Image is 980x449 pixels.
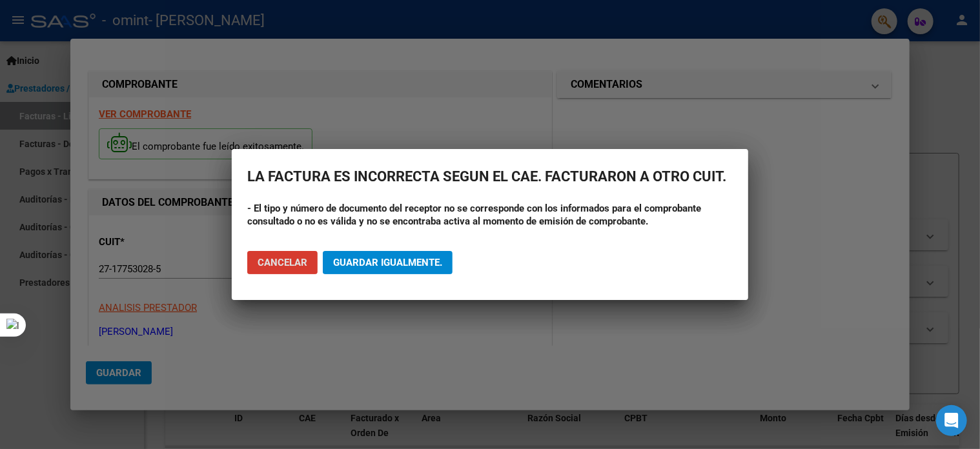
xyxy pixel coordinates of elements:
[247,251,318,274] button: Cancelar
[247,165,733,189] h2: LA FACTURA ES INCORRECTA SEGUN EL CAE. FACTURARON A OTRO CUIT.
[247,203,701,227] strong: - El tipo y número de documento del receptor no se corresponde con los informados para el comprob...
[333,257,442,268] span: Guardar igualmente.
[323,251,453,274] button: Guardar igualmente.
[936,405,967,436] div: Open Intercom Messenger
[258,257,307,268] span: Cancelar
